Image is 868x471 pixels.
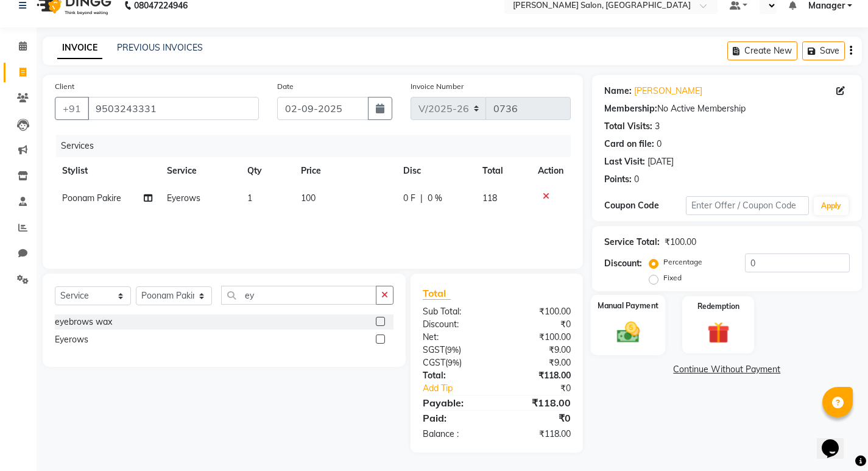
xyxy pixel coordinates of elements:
[55,316,112,328] div: eyebrows wax
[414,318,496,331] div: Discount:
[482,193,497,204] span: 118
[604,120,652,133] div: Total Visits:
[423,344,445,355] span: SGST
[604,102,850,115] div: No Active Membership
[604,199,686,212] div: Coupon Code
[496,344,579,356] div: ₹9.00
[240,157,294,185] th: Qty
[665,236,696,249] div: ₹100.00
[55,97,89,120] button: +91
[697,301,739,312] label: Redemption
[414,428,496,441] div: Balance :
[414,382,510,395] a: Add Tip
[655,120,660,133] div: 3
[423,287,451,300] span: Total
[604,173,632,186] div: Points:
[414,369,496,382] div: Total:
[475,157,530,185] th: Total
[447,345,459,355] span: 9%
[604,85,632,97] div: Name:
[414,344,496,356] div: ( )
[496,369,579,382] div: ₹118.00
[414,305,496,318] div: Sub Total:
[403,192,415,205] span: 0 F
[496,356,579,369] div: ₹9.00
[277,81,294,92] label: Date
[817,422,856,459] iframe: chat widget
[496,331,579,344] div: ₹100.00
[604,138,654,151] div: Card on file:
[117,42,203,53] a: PREVIOUS INVOICES
[423,357,445,368] span: CGST
[428,192,442,205] span: 0 %
[301,193,316,204] span: 100
[814,197,849,215] button: Apply
[634,85,702,97] a: [PERSON_NAME]
[496,305,579,318] div: ₹100.00
[604,102,657,115] div: Membership:
[598,300,658,311] label: Manual Payment
[802,41,845,60] button: Save
[411,81,464,92] label: Invoice Number
[55,81,74,92] label: Client
[510,382,580,395] div: ₹0
[700,319,736,347] img: _gift.svg
[663,257,702,267] label: Percentage
[686,196,809,215] input: Enter Offer / Coupon Code
[160,157,240,185] th: Service
[294,157,395,185] th: Price
[531,157,571,185] th: Action
[88,97,259,120] input: Search by Name/Mobile/Email/Code
[634,173,639,186] div: 0
[496,411,579,425] div: ₹0
[396,157,475,185] th: Disc
[167,193,200,204] span: Eyerows
[247,193,252,204] span: 1
[496,428,579,441] div: ₹118.00
[448,358,459,367] span: 9%
[647,155,674,168] div: [DATE]
[604,236,660,249] div: Service Total:
[604,257,642,270] div: Discount:
[414,395,496,410] div: Payable:
[57,37,102,59] a: INVOICE
[663,272,682,283] label: Fixed
[496,395,579,410] div: ₹118.00
[657,138,662,151] div: 0
[420,192,423,205] span: |
[414,356,496,369] div: ( )
[414,411,496,425] div: Paid:
[496,318,579,331] div: ₹0
[604,155,645,168] div: Last Visit:
[62,193,121,204] span: Poonam Pakire
[595,363,859,376] a: Continue Without Payment
[56,135,580,157] div: Services
[55,333,88,346] div: Eyerows
[221,286,376,305] input: Search or Scan
[414,331,496,344] div: Net:
[609,319,646,345] img: _cash.svg
[727,41,797,60] button: Create New
[55,157,160,185] th: Stylist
